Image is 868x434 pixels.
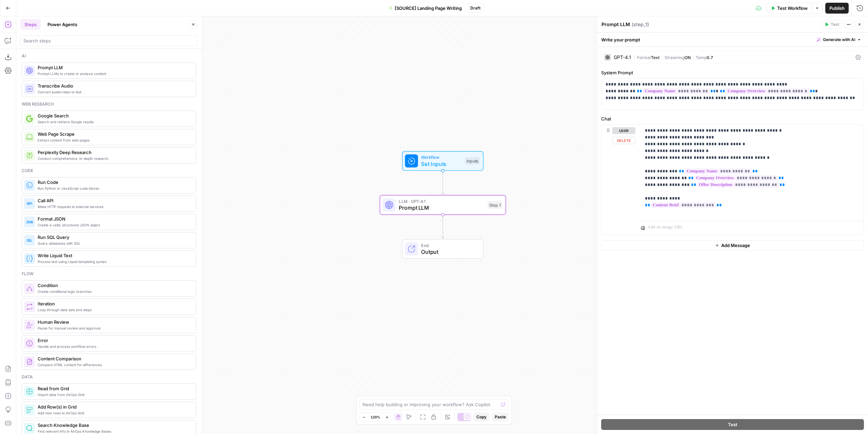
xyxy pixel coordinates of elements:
span: Search Knowledge Base [38,422,191,429]
div: Inputs [465,157,480,165]
div: Flow [22,271,196,277]
span: Iteration [38,300,191,307]
span: Test Workflow [777,5,808,12]
span: Extract content from web pages [38,137,191,143]
span: Read from Grid [38,385,191,392]
span: Copy [476,414,487,420]
textarea: Prompt LLM [601,21,630,28]
span: | [659,54,665,60]
span: Write Liquid Text [38,252,191,259]
g: Edge from step_1 to end [441,214,444,238]
span: ( step_1 ) [632,21,649,28]
span: Workflow [421,154,461,161]
span: Publish [829,5,845,12]
button: Test [601,419,864,430]
span: Generate with AI [823,37,855,43]
span: Loop through data sets and steps [38,307,191,313]
span: Set Inputs [421,160,461,168]
span: Text [651,55,659,60]
span: Run SQL Query [38,234,191,241]
span: LLM · GPT-4.1 [399,198,484,205]
button: Steps [20,19,41,30]
span: Compare HTML content for differences [38,362,191,367]
button: Test [822,20,842,29]
span: Create a valid, structured JSON object [38,222,191,228]
label: Chat [601,115,864,122]
span: Temp [696,55,707,60]
div: GPT-4.1 [614,55,631,60]
span: Import data from AirOps Grid [38,392,191,397]
span: [SOURCE] Landing Page Writing [395,5,462,12]
span: Condition [38,282,191,289]
span: Test [728,421,737,428]
div: Step 1 [488,201,502,209]
div: userDelete [601,125,635,234]
span: Content Comparison [38,355,191,362]
span: Perplexity Deep Research [38,149,191,156]
div: Data [22,374,196,380]
span: Call API [38,197,191,204]
span: 0.7 [707,55,713,60]
span: Create conditional logic branches [38,289,191,294]
span: Add Row(s) in Grid [38,403,191,410]
span: Run Python or JavaScript code blocks [38,186,191,191]
button: Power Agents [43,19,81,30]
img: vrinnnclop0vshvmafd7ip1g7ohf [26,358,33,365]
button: Paste [492,413,509,421]
span: Make HTTP requests to external services [38,204,191,209]
button: [SOURCE] Landing Page Writing [384,3,466,14]
button: user [612,127,635,134]
span: ON [685,55,691,60]
button: Add Message [601,240,864,250]
div: WorkflowSet InputsInputs [380,151,506,171]
span: Google Search [38,112,191,119]
span: Handle and process workflow errors [38,344,191,349]
span: Conduct comprehensive, in-depth research [38,156,191,161]
span: Process text using Liquid templating syntax [38,259,191,264]
span: Test [831,21,839,27]
span: Format JSON [38,215,191,222]
span: Paste [495,414,506,420]
div: LLM · GPT-4.1Prompt LLMStep 1 [380,195,506,215]
span: Streaming [665,55,685,60]
button: Test Workflow [767,3,812,14]
span: | [634,54,637,60]
span: 120% [371,414,380,420]
div: Code [22,168,196,174]
div: EndOutput [380,239,506,259]
span: Search and retrieve Google results [38,119,191,125]
g: Edge from start to step_1 [441,170,444,194]
span: Draft [470,5,480,11]
button: Publish [825,3,849,14]
div: Web research [22,101,196,107]
span: Add Message [721,242,750,249]
span: Web Page Scrape [38,131,191,137]
span: Prompt LLM [399,204,484,212]
span: Output [421,248,476,256]
span: Pause for manual review and approval [38,325,191,331]
span: Run Code [38,179,191,186]
span: Error [38,337,191,344]
button: Delete [612,137,635,144]
span: Human Review [38,319,191,325]
div: Ai [22,53,196,59]
input: Search steps [23,37,195,44]
span: Prompt LLMs to create or analyze content [38,71,191,76]
span: End [421,242,476,248]
span: Transcribe Audio [38,82,191,89]
span: Format [637,55,651,60]
div: Write your prompt [597,33,868,46]
span: Convert audio/video to text [38,89,191,95]
span: Query databases with SQL [38,241,191,246]
label: System Prompt [601,69,864,76]
button: Generate with AI [814,35,864,44]
span: Find relevant info in AirOps Knowledge Bases [38,429,191,434]
button: Copy [474,413,489,421]
span: | [691,54,696,60]
span: Add new rows to AirOps Grid [38,410,191,416]
span: Prompt LLM [38,64,191,71]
